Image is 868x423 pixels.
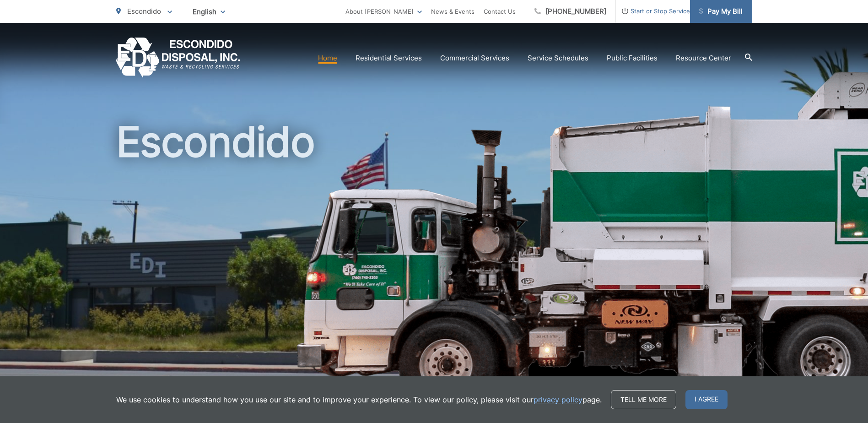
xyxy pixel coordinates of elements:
[318,53,337,64] a: Home
[484,6,516,17] a: Contact Us
[116,38,240,78] a: EDCD logo. Return to the homepage.
[685,390,728,409] span: I agree
[431,6,474,17] a: News & Events
[116,119,752,409] h1: Escondido
[116,394,602,405] p: We use cookies to understand how you use our site and to improve your experience. To view our pol...
[611,390,676,409] a: Tell me more
[440,53,509,64] a: Commercial Services
[676,53,731,64] a: Resource Center
[356,53,422,64] a: Residential Services
[127,7,161,16] span: Escondido
[699,6,743,17] span: Pay My Bill
[607,53,658,64] a: Public Facilities
[345,6,422,17] a: About [PERSON_NAME]
[186,4,232,20] span: English
[528,53,588,64] a: Service Schedules
[534,394,582,405] a: privacy policy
